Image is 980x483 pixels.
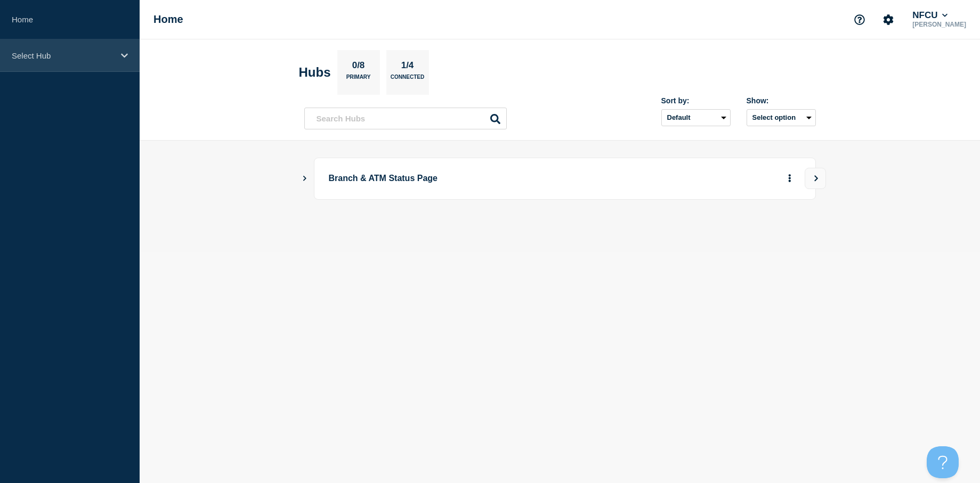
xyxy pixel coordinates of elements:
[877,9,900,31] button: Account settings
[153,13,183,26] h1: Home
[346,74,371,85] p: Primary
[910,10,950,21] button: NFCU
[12,51,114,60] p: Select Hub
[805,168,826,189] button: View
[329,169,623,189] p: Branch & ATM Status Page
[299,65,331,80] h2: Hubs
[783,169,797,189] button: More actions
[910,21,968,28] p: [PERSON_NAME]
[397,60,418,74] p: 1/4
[661,96,731,105] div: Sort by:
[747,109,816,126] button: Select option
[747,96,816,105] div: Show:
[302,175,307,183] button: Show Connected Hubs
[348,60,369,74] p: 0/8
[848,9,871,31] button: Support
[661,109,731,126] select: Sort by
[304,108,507,129] input: Search Hubs
[927,446,959,478] iframe: Help Scout Beacon - Open
[391,74,424,85] p: Connected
